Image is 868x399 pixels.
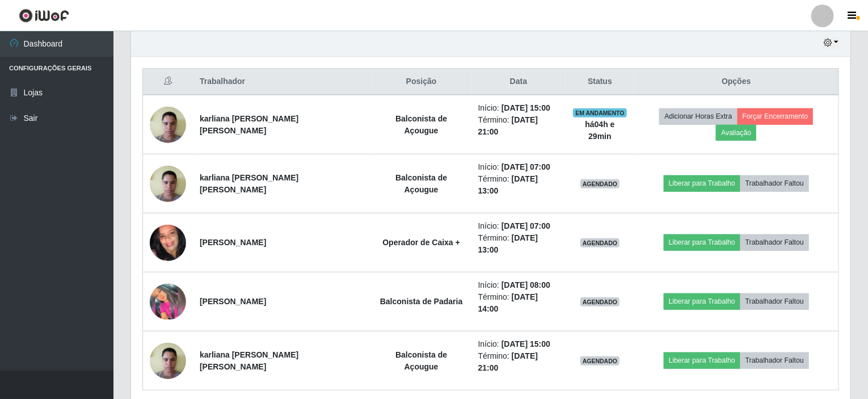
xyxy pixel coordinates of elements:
[478,114,559,138] li: Término:
[664,234,740,250] button: Liberar para Trabalho
[740,175,809,191] button: Trabalhador Faltou
[150,337,186,385] img: 1724425725266.jpeg
[664,293,740,309] button: Liberar para Trabalho
[740,293,809,309] button: Trabalhador Faltou
[478,161,559,173] li: Início:
[471,69,566,95] th: Data
[573,108,627,117] span: EM ANDAMENTO
[200,350,298,371] strong: karliana [PERSON_NAME] [PERSON_NAME]
[502,280,550,289] time: [DATE] 08:00
[382,238,460,247] strong: Operador de Caixa +
[478,338,559,350] li: Início:
[200,173,298,194] strong: karliana [PERSON_NAME] [PERSON_NAME]
[740,352,809,368] button: Trabalhador Faltou
[150,284,186,320] img: 1715215500875.jpeg
[585,120,615,141] strong: há 04 h e 29 min
[502,221,550,230] time: [DATE] 07:00
[478,220,559,232] li: Início:
[478,102,559,114] li: Início:
[478,173,559,197] li: Término:
[19,9,69,23] img: CoreUI Logo
[664,175,740,191] button: Liberar para Trabalho
[580,356,620,366] span: AGENDADO
[395,114,447,135] strong: Balconista de Açougue
[478,232,559,256] li: Término:
[395,173,447,194] strong: Balconista de Açougue
[716,125,756,141] button: Avaliação
[150,100,186,149] img: 1724425725266.jpeg
[740,234,809,250] button: Trabalhador Faltou
[478,350,559,374] li: Término:
[738,108,814,124] button: Forçar Encerramento
[566,69,634,95] th: Status
[664,352,740,368] button: Liberar para Trabalho
[200,238,266,247] strong: [PERSON_NAME]
[193,69,372,95] th: Trabalhador
[580,238,620,247] span: AGENDADO
[150,202,186,283] img: 1701891502546.jpeg
[380,297,463,306] strong: Balconista de Padaria
[478,291,559,315] li: Término:
[502,162,550,171] time: [DATE] 07:00
[150,159,186,208] img: 1724425725266.jpeg
[478,279,559,291] li: Início:
[200,297,266,306] strong: [PERSON_NAME]
[502,103,550,112] time: [DATE] 15:00
[372,69,471,95] th: Posição
[395,350,447,371] strong: Balconista de Açougue
[580,297,620,306] span: AGENDADO
[634,69,839,95] th: Opções
[200,114,298,135] strong: karliana [PERSON_NAME] [PERSON_NAME]
[659,108,737,124] button: Adicionar Horas Extra
[580,179,620,188] span: AGENDADO
[502,339,550,348] time: [DATE] 15:00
